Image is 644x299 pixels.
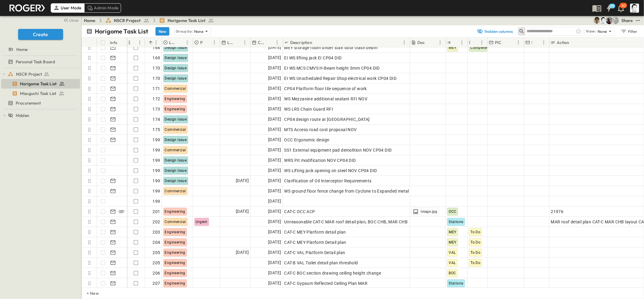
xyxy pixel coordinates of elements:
[284,209,315,215] span: CAT-C OCC ACP
[20,90,56,96] span: Mizuguchi Task List
[284,96,367,102] span: WS Mezzanine additional sealant RFI NOV
[1,57,80,67] div: Personal Task Boardtest
[470,250,480,255] span: To Do
[284,106,333,112] span: WS LRS Chain Guard RFI
[84,17,96,24] a: Home
[152,198,160,204] span: 199
[152,127,160,133] span: 175
[268,85,281,92] span: [DATE]
[69,17,79,23] span: close
[268,126,281,133] span: [DATE]
[165,271,185,275] span: Engineering
[165,220,186,224] span: Commercial
[268,198,281,205] span: [DATE]
[152,280,160,286] span: 207
[168,17,206,24] span: Horigome Task List
[290,39,312,46] p: Description
[284,157,356,163] span: WRS Pit modification NOV CP04 DID
[152,239,160,245] span: 204
[449,209,456,214] span: OCC
[165,107,185,111] span: Engineering
[169,39,176,46] p: Log
[258,39,266,46] p: Created
[284,116,370,122] span: CP04 design route at [GEOGRAPHIC_DATA]
[1,99,79,107] a: Procurement
[598,28,607,34] p: None
[95,27,148,36] p: Horigome Task List
[449,261,456,265] span: VAL
[313,39,320,46] button: Sort
[284,75,396,81] span: EI WS Unscheduled Repair Shop electrical work CP04 DID
[165,209,185,214] span: Engineering
[600,17,607,24] img: 堀米 康介(K.HORIGOME) (horigome@bcd.taisei.co.jp)
[147,39,154,46] button: Sort
[606,17,613,24] img: Joshua Whisenant (josh@tryroger.com)
[284,168,377,174] span: WS Lifting jack opening on steel NOV CP04 DID
[470,230,480,234] span: To Do
[165,240,185,244] span: Engineering
[268,249,281,256] span: [DATE]
[620,28,638,35] div: Filter
[152,250,160,256] span: 205
[531,39,532,46] p: Subcon
[1,98,80,108] div: Procurementtest
[268,167,281,174] span: [DATE]
[268,187,281,194] span: [DATE]
[211,39,218,46] button: Menu
[165,76,187,80] span: Design Issue
[284,137,329,143] span: OCC Ergonomic design
[284,147,392,153] span: SS1 External equipment pad demolition NOV CP04 DID
[458,39,466,46] button: Menu
[603,3,615,14] button: 20
[284,188,454,194] span: WS ground floor fence change from Cyclone to Expanded metal NOV [PERSON_NAME]
[165,189,186,193] span: Commercial
[473,27,517,36] button: 1hidden columns
[18,29,63,40] button: Create
[284,250,345,256] span: CAT-C VAL Platform Detail plan
[152,188,160,194] span: 199
[236,177,249,184] span: [DATE]
[268,269,281,276] span: [DATE]
[495,39,502,46] p: PIC
[87,290,90,296] p: + New
[449,281,463,285] span: Stations
[268,95,281,102] span: [DATE]
[152,39,160,46] button: Menu
[152,178,160,184] span: 199
[200,39,203,46] p: Priority
[165,281,185,285] span: Engineering
[159,17,214,24] a: Horigome Task List
[165,46,187,50] span: Design Issue
[152,45,160,51] span: 168
[184,39,191,46] button: Menu
[1,79,80,89] div: Horigome Task Listtest
[449,230,456,234] span: MEY
[20,81,56,87] span: Horigome Task List
[284,280,367,286] span: CAT-C Gypsum Reflected Ceiling Plan MAR
[274,39,281,46] button: Menu
[165,179,187,183] span: Design Issue
[449,220,463,224] span: Stations
[241,39,248,46] button: Menu
[16,100,41,106] span: Procurement
[284,260,358,266] span: CAT-B VAL Toilet detail plan threshold
[61,16,80,24] button: close
[152,147,160,153] span: 199
[16,71,42,77] span: NSCR Project
[634,17,642,24] button: test
[540,39,547,46] button: Menu
[1,80,79,88] a: Horigome Task List
[16,46,28,52] span: Home
[284,239,346,245] span: CAT-C MEY Platform Detail plan
[268,228,281,235] span: [DATE]
[284,127,357,133] span: MTS Access road cost proposal NOV
[194,28,204,34] p: None
[165,148,186,152] span: Commercial
[235,39,241,46] button: Sort
[284,45,377,51] span: MEY storage room under stair door clash beam
[470,240,480,244] span: To Do
[515,39,522,46] button: Menu
[449,240,456,244] span: MEY
[557,39,569,46] p: Action
[176,28,193,34] p: Group by:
